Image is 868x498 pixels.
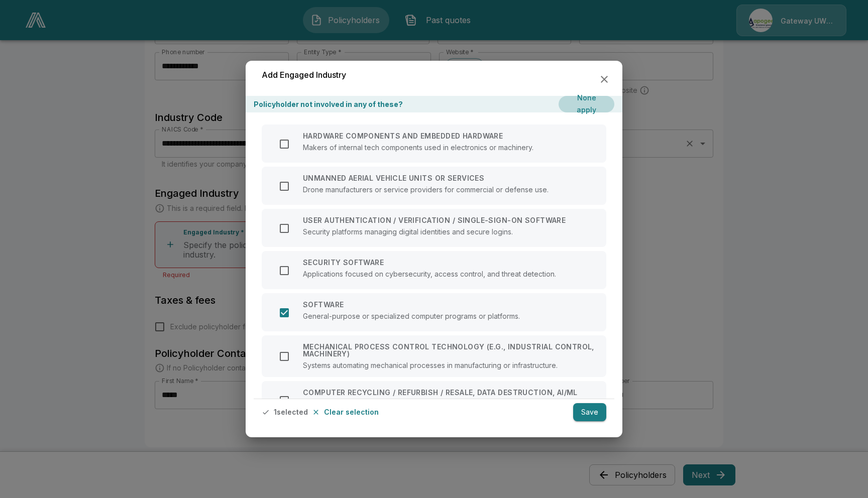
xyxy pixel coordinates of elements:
[303,259,556,266] p: SECURITY SOFTWARE
[559,96,614,112] button: None apply
[274,409,308,416] p: 1 selected
[303,144,533,151] p: Makers of internal tech components used in electronics or machinery.
[254,99,403,109] p: Policyholder not involved in any of these?
[303,175,549,182] p: UNMANNED AERIAL VEHICLE UNITS OR SERVICES
[303,270,556,278] p: Applications focused on cybersecurity, access control, and threat detection.
[303,312,520,320] p: General-purpose or specialized computer programs or platforms.
[303,228,566,235] p: Security platforms managing digital identities and secure logins.
[303,361,594,369] p: Systems automating mechanical processes in manufacturing or infrastructure.
[303,217,566,224] p: USER AUTHENTICATION / VERIFICATION / SINGLE-SIGN-ON SOFTWARE
[303,133,533,140] p: HARDWARE COMPONENTS AND EMBEDDED HARDWARE
[262,69,346,82] h6: Add Engaged Industry
[303,343,594,357] p: MECHANICAL PROCESS CONTROL TECHNOLOGY (E.G., INDUSTRIAL CONTROL, MACHINERY)
[303,389,578,396] p: COMPUTER RECYCLING / REFURBISH / RESALE, DATA DESTRUCTION, AI/ML
[324,409,379,416] p: Clear selection
[573,403,606,422] button: Save
[303,301,520,308] p: SOFTWARE
[303,186,549,193] p: Drone manufacturers or service providers for commercial or defense use.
